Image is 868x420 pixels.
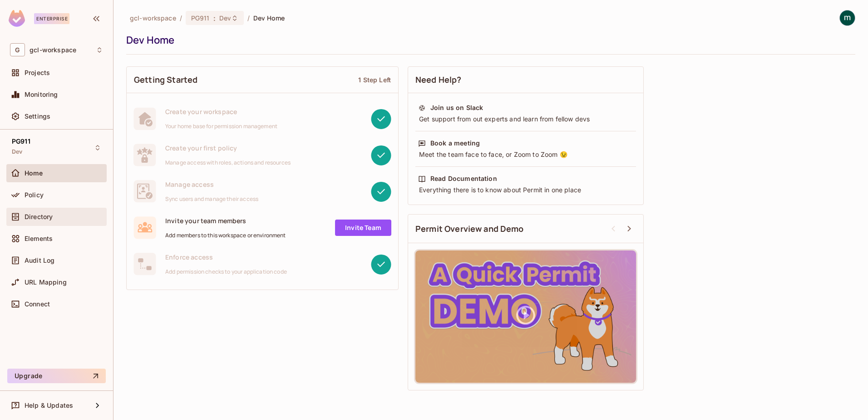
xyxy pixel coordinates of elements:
span: Sync users and manage their access [165,195,258,203]
span: Connect [25,300,50,308]
span: Settings [25,113,50,120]
button: Upgrade [7,369,106,383]
div: Meet the team face to face, or Zoom to Zoom 😉 [418,150,633,159]
a: Invite Team [335,220,391,236]
span: Enforce access [165,253,287,261]
span: Policy [25,191,44,199]
div: Dev Home [126,33,851,47]
li: / [180,14,182,22]
span: Workspace: gcl-workspace [30,46,76,54]
span: : [213,15,216,22]
span: Invite your team members [165,216,286,225]
span: Home [25,170,43,177]
span: Need Help? [415,74,462,85]
span: Manage access with roles, actions and resources [165,159,291,166]
div: 1 Step Left [358,75,391,84]
img: mathieu h [840,10,855,25]
span: Add members to this workspace or environment [165,232,286,239]
div: Enterprise [34,13,69,24]
div: Join us on Slack [430,103,483,112]
span: Create your workspace [165,107,277,116]
span: Monitoring [25,91,58,98]
span: Your home base for permission management [165,123,277,130]
span: Dev Home [253,14,285,22]
span: Create your first policy [165,144,291,152]
span: G [10,43,25,56]
span: PG911 [191,14,210,22]
span: URL Mapping [25,279,67,286]
img: SReyMgAAAABJRU5ErkJggg== [9,10,25,27]
div: Read Documentation [430,174,497,183]
span: Elements [25,235,53,242]
div: Everything there is to know about Permit in one place [418,185,633,195]
span: Getting Started [134,74,197,85]
span: Audit Log [25,257,54,264]
div: Get support from out experts and learn from fellow devs [418,115,633,124]
span: the active workspace [130,14,176,22]
li: / [247,14,250,22]
span: Help & Updates [25,402,73,409]
span: Directory [25,213,53,220]
div: Book a meeting [430,139,480,148]
span: PG911 [12,138,30,145]
span: Dev [12,148,22,155]
span: Add permission checks to your application code [165,268,287,275]
span: Manage access [165,180,258,189]
span: Dev [219,14,231,22]
span: Projects [25,69,50,76]
span: Permit Overview and Demo [415,223,524,235]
